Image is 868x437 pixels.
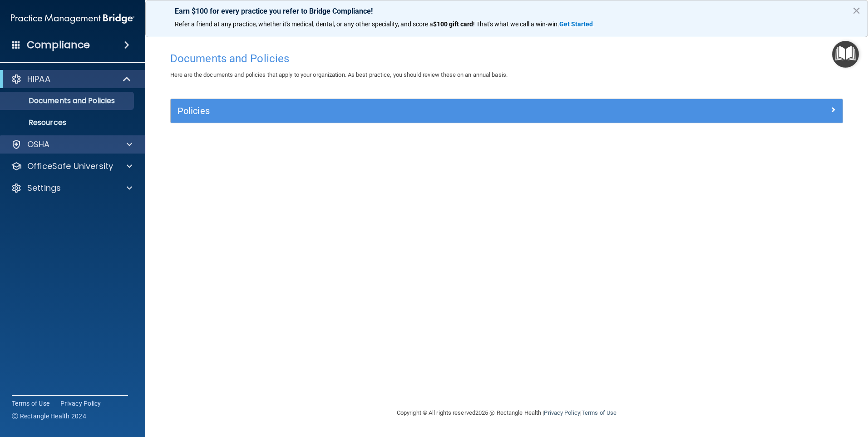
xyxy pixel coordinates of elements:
p: Settings [27,183,61,194]
p: Documents and Policies [6,96,130,105]
p: Resources [6,118,130,127]
span: Here are the documents and policies that apply to your organization. As best practice, you should... [170,71,508,78]
a: Get Started [559,20,594,28]
h4: Documents and Policies [170,53,843,65]
p: OfficeSafe University [27,161,113,172]
h4: Compliance [27,39,90,51]
h5: Policies [178,106,668,116]
p: OSHA [27,139,50,150]
strong: $100 gift card [433,20,473,28]
button: Open Resource Center [832,41,859,68]
a: Terms of Use [12,399,49,408]
a: Privacy Policy [60,399,101,408]
p: HIPAA [27,74,50,84]
strong: Get Started [559,20,593,28]
a: Settings [11,183,132,194]
a: Policies [178,104,836,118]
p: Earn $100 for every practice you refer to Bridge Compliance! [175,7,838,15]
div: Copyright © All rights reserved 2025 @ Rectangle Health | | [341,398,672,427]
span: ! That's what we call a win-win. [473,20,559,28]
a: OSHA [11,139,132,150]
a: OfficeSafe University [11,161,132,172]
span: Refer a friend at any practice, whether it's medical, dental, or any other speciality, and score a [175,20,433,28]
span: Ⓒ Rectangle Health 2024 [12,412,86,421]
a: Privacy Policy [544,409,580,416]
img: PMB logo [11,10,134,28]
a: Terms of Use [582,409,616,416]
button: Close [852,3,861,18]
a: HIPAA [11,74,132,84]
